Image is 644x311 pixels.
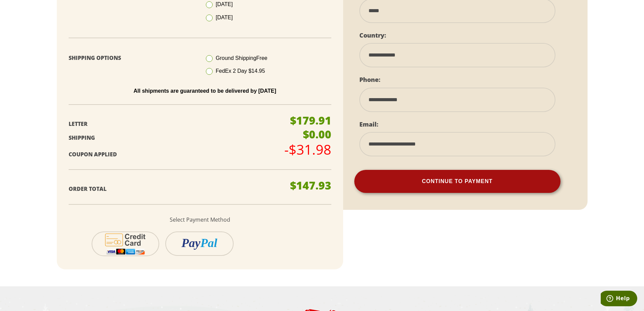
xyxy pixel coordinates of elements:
p: $179.91 [290,115,331,126]
p: Letter [69,119,286,129]
span: FedEx 2 Day $14.95 [216,68,265,74]
span: Ground Shipping [216,55,267,61]
span: [DATE] [216,1,233,7]
p: -$31.98 [284,143,331,156]
label: Country: [359,31,386,39]
p: Shipping [69,133,286,143]
span: Free [256,55,267,61]
label: Phone: [359,75,380,84]
img: cc-icon-2.svg [101,232,150,256]
button: PayPal [165,231,234,256]
p: Shipping Options [69,53,195,63]
p: $147.93 [290,180,331,191]
p: Select Payment Method [69,215,331,225]
iframe: Opens a widget where you can find more information [601,291,637,308]
i: Pay [182,236,200,250]
label: Email: [359,120,378,128]
button: Continue To Payment [354,170,560,193]
span: [DATE] [216,15,233,20]
p: Coupon Applied [69,150,286,159]
p: $0.00 [303,129,331,140]
p: Order Total [69,184,286,194]
p: All shipments are guaranteed to be delivered by [DATE] [74,88,336,94]
i: Pal [200,236,217,250]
